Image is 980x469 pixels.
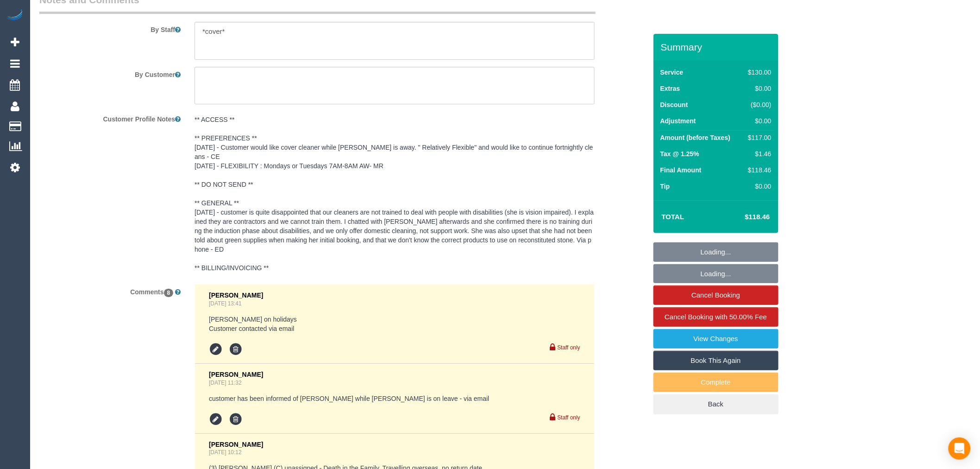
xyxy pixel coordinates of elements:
[744,68,771,77] div: $130.00
[744,84,771,93] div: $0.00
[744,182,771,191] div: $0.00
[653,285,779,305] a: Cancel Booking
[32,22,188,34] label: By Staff
[660,182,670,191] label: Tip
[653,307,779,327] a: Cancel Booking with 50.00% Fee
[32,67,188,79] label: By Customer
[653,394,779,414] a: Back
[195,115,595,273] pre: ** ACCESS ** ** PREFERENCES ** [DATE] - Customer would like cover cleaner while [PERSON_NAME] is ...
[744,165,771,175] div: $118.46
[558,414,580,421] small: Staff only
[660,84,680,93] label: Extras
[6,9,24,22] img: Automaid Logo
[558,344,580,351] small: Staff only
[661,42,774,52] h3: Summary
[660,116,696,126] label: Adjustment
[209,315,580,333] pre: [PERSON_NAME] on holidays Customer contacted via email
[653,329,779,349] a: View Changes
[665,313,767,321] span: Cancel Booking with 50.00% Fee
[662,213,685,221] strong: Total
[660,149,699,158] label: Tax @ 1.25%
[653,351,779,370] a: Book This Again
[660,100,688,109] label: Discount
[209,394,580,403] pre: customer has been informed of [PERSON_NAME] while [PERSON_NAME] is on leave - via email
[717,213,770,221] h4: $118.46
[209,449,242,456] a: [DATE] 10:12
[209,371,263,378] span: [PERSON_NAME]
[660,68,684,77] label: Service
[32,284,188,297] label: Comments
[744,149,771,158] div: $1.46
[209,441,263,448] span: [PERSON_NAME]
[209,292,263,299] span: [PERSON_NAME]
[660,133,730,142] label: Amount (before Taxes)
[660,165,702,175] label: Final Amount
[209,380,242,386] a: [DATE] 11:32
[744,100,771,109] div: ($0.00)
[164,289,174,297] span: 8
[949,437,971,460] div: Open Intercom Messenger
[744,133,771,142] div: $117.00
[209,300,242,307] a: [DATE] 13:41
[32,111,188,124] label: Customer Profile Notes
[744,116,771,126] div: $0.00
